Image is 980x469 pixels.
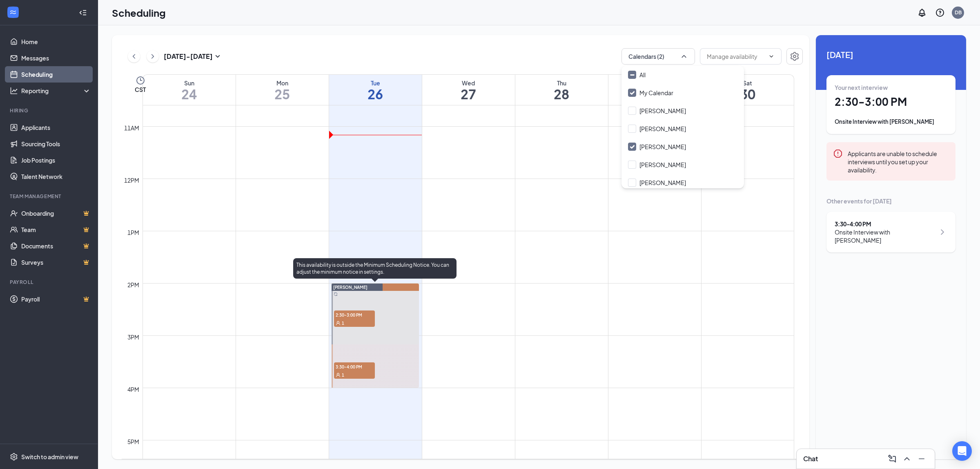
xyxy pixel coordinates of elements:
[213,51,223,61] svg: SmallChevronDown
[21,66,91,83] a: Scheduling
[122,123,141,132] div: 11am
[126,228,141,237] div: 1pm
[422,75,515,105] a: August 27, 2025
[621,48,695,65] button: Calendars (2)ChevronUp
[422,87,515,101] h1: 27
[955,9,962,16] div: DB
[342,372,344,378] span: 1
[768,53,775,60] svg: ChevronDown
[826,48,955,61] span: [DATE]
[334,292,338,296] svg: Sync
[143,87,236,101] h1: 24
[342,320,344,326] span: 1
[515,87,608,101] h1: 28
[938,227,947,237] svg: ChevronRight
[887,454,897,464] svg: ComposeMessage
[917,8,927,18] svg: Notifications
[702,87,794,101] h1: 30
[130,51,138,61] svg: ChevronLeft
[21,119,91,136] a: Applicants
[329,87,422,101] h1: 26
[848,149,949,174] div: Applicants are unable to schedule interviews until you set up your availability.
[126,437,141,446] div: 5pm
[786,48,803,65] button: Settings
[826,197,955,205] div: Other events for [DATE]
[135,85,146,94] span: CST
[136,76,145,85] svg: Clock
[707,52,765,61] input: Manage availability
[21,136,91,152] a: Sourcing Tools
[680,52,688,60] svg: ChevronUp
[790,51,800,61] svg: Settings
[21,238,91,254] a: DocumentsCrown
[900,452,913,465] button: ChevronUp
[336,321,341,326] svg: User
[835,228,935,244] div: Onsite Interview with [PERSON_NAME]
[336,373,341,377] svg: User
[79,9,87,17] svg: Collapse
[112,6,166,20] h1: Scheduling
[143,79,236,87] div: Sun
[21,205,91,221] a: OnboardingCrown
[10,87,18,95] svg: Analysis
[835,118,947,126] div: Onsite Interview with [PERSON_NAME]
[835,83,947,92] div: Your next interview
[935,8,945,18] svg: QuestionInfo
[329,75,422,105] a: August 26, 2025
[128,50,140,63] button: ChevronLeft
[608,75,701,105] a: August 29, 2025
[236,75,329,105] a: August 25, 2025
[608,79,701,87] div: Fri
[21,33,91,50] a: Home
[21,291,91,307] a: PayrollCrown
[10,279,89,286] div: Payroll
[952,441,972,461] div: Open Intercom Messenger
[143,75,236,105] a: August 24, 2025
[9,8,17,16] svg: WorkstreamLogo
[334,362,375,371] span: 3:30-4:00 PM
[334,310,375,319] span: 2:30-3:00 PM
[803,454,818,463] h3: Chat
[10,107,89,114] div: Hiring
[21,87,91,95] div: Reporting
[702,75,794,105] a: August 30, 2025
[21,152,91,168] a: Job Postings
[902,454,912,464] svg: ChevronUp
[917,454,927,464] svg: Minimize
[886,452,899,465] button: ComposeMessage
[126,280,141,289] div: 2pm
[10,453,18,461] svg: Settings
[835,220,935,228] div: 3:30 - 4:00 PM
[10,193,89,200] div: Team Management
[21,168,91,185] a: Talent Network
[126,333,141,342] div: 3pm
[236,79,329,87] div: Mon
[422,79,515,87] div: Wed
[21,50,91,66] a: Messages
[329,79,422,87] div: Tue
[21,254,91,270] a: SurveysCrown
[293,258,457,279] div: This availability is outside the Minimum Scheduling Notice. You can adjust the minimum notice in ...
[236,87,329,101] h1: 25
[147,50,159,63] button: ChevronRight
[126,385,141,394] div: 4pm
[21,453,78,461] div: Switch to admin view
[702,79,794,87] div: Sat
[515,79,608,87] div: Thu
[122,176,141,185] div: 12pm
[164,52,213,61] h3: [DATE] - [DATE]
[833,149,843,159] svg: Error
[149,51,157,61] svg: ChevronRight
[835,95,947,109] h1: 2:30 - 3:00 PM
[515,75,608,105] a: August 28, 2025
[333,285,367,290] span: [PERSON_NAME]
[21,221,91,238] a: TeamCrown
[608,87,701,101] h1: 29
[915,452,928,465] button: Minimize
